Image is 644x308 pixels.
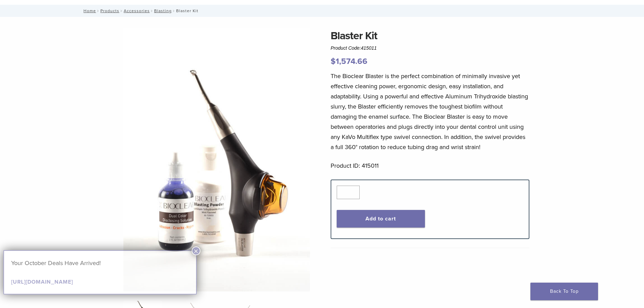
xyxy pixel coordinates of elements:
[150,9,154,13] span: /
[100,8,119,13] a: Products
[331,71,529,152] p: The Bioclear Blaster is the perfect combination of minimally invasive yet effective cleaning powe...
[81,8,96,13] a: Home
[331,45,377,51] span: Product Code:
[331,161,529,171] p: Product ID: 415011
[172,9,176,13] span: /
[154,8,172,13] a: Blasting
[331,56,336,66] span: $
[96,9,100,13] span: /
[11,258,189,268] p: Your October Deals Have Arrived!
[124,8,150,13] a: Accessories
[530,283,598,300] a: Back To Top
[192,246,200,255] button: Close
[331,28,529,44] h1: Blaster Kit
[11,279,73,285] a: [URL][DOMAIN_NAME]
[119,9,124,13] span: /
[361,45,377,51] span: 415011
[331,56,367,66] bdi: 1,574.66
[123,28,310,291] img: Bioclear Blaster Kit-Simplified-1
[337,210,425,228] button: Add to cart
[79,5,566,17] nav: Blaster Kit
